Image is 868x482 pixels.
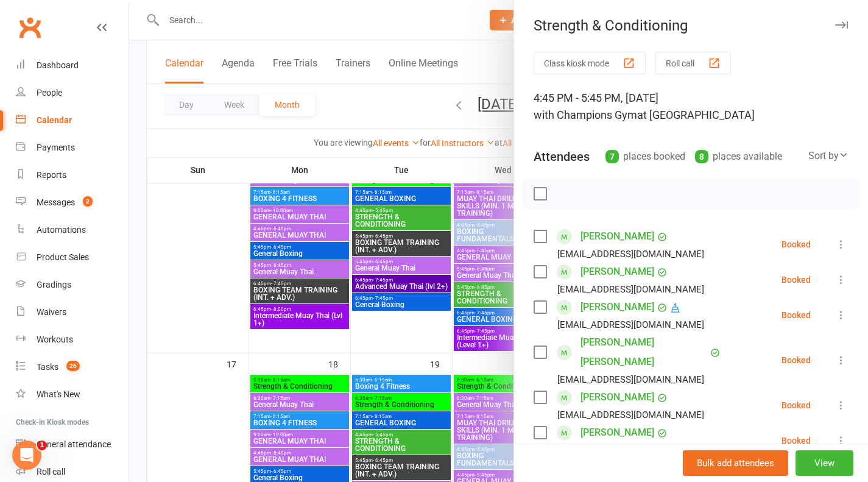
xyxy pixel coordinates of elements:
div: Messages [37,197,75,207]
button: Roll call [655,52,731,74]
div: Attendees [534,148,590,165]
a: [PERSON_NAME] [580,423,654,442]
span: 26 [66,361,80,371]
span: with Champions Gym [534,108,637,121]
button: View [796,450,853,476]
a: Product Sales [16,244,129,271]
div: Booked [782,436,811,445]
div: Reports [37,170,66,180]
div: [EMAIL_ADDRESS][DOMAIN_NAME] [557,407,704,423]
a: Reports [16,161,129,189]
a: [PERSON_NAME] [580,297,654,317]
div: Booked [782,401,811,409]
a: Automations [16,216,129,244]
div: Strength & Conditioning [514,17,868,34]
span: 2 [83,196,93,207]
div: Sort by [808,148,849,164]
a: [PERSON_NAME] [PERSON_NAME] [580,333,707,372]
div: [EMAIL_ADDRESS][DOMAIN_NAME] [557,282,704,297]
a: [PERSON_NAME] [580,227,654,246]
div: Workouts [37,335,73,344]
a: Waivers [16,299,129,326]
a: Gradings [16,271,129,299]
a: Dashboard [16,52,129,79]
div: [EMAIL_ADDRESS][DOMAIN_NAME] [557,317,704,333]
div: People [37,88,62,97]
div: What's New [37,389,80,399]
a: Tasks 26 [16,353,129,381]
div: Automations [37,225,86,235]
div: Dashboard [37,60,79,70]
a: Payments [16,134,129,161]
a: General attendance kiosk mode [16,431,129,458]
button: Class kiosk mode [534,52,646,74]
div: Roll call [37,467,65,477]
div: Booked [782,311,811,319]
a: What's New [16,381,129,408]
div: Calendar [37,115,72,125]
div: Waivers [37,307,66,317]
div: Product Sales [37,252,89,262]
div: Payments [37,143,75,152]
div: 7 [605,150,619,163]
a: [PERSON_NAME] [580,262,654,282]
div: Gradings [37,280,71,289]
a: Calendar [16,107,129,134]
div: [EMAIL_ADDRESS][DOMAIN_NAME] [557,442,704,458]
div: 8 [695,150,708,163]
span: at [GEOGRAPHIC_DATA] [637,108,755,121]
div: Booked [782,356,811,364]
a: People [16,79,129,107]
span: 1 [37,441,47,450]
div: 4:45 PM - 5:45 PM, [DATE] [534,90,849,124]
div: [EMAIL_ADDRESS][DOMAIN_NAME] [557,246,704,262]
a: Messages 2 [16,189,129,216]
a: [PERSON_NAME] [580,388,654,407]
div: places booked [605,148,685,165]
div: Booked [782,275,811,284]
a: Clubworx [15,12,45,43]
div: Booked [782,240,811,249]
a: Workouts [16,326,129,353]
div: [EMAIL_ADDRESS][DOMAIN_NAME] [557,372,704,388]
iframe: Intercom live chat [12,441,41,470]
div: General attendance [37,439,111,449]
div: places available [695,148,782,165]
button: Bulk add attendees [683,450,788,476]
div: Tasks [37,362,58,372]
